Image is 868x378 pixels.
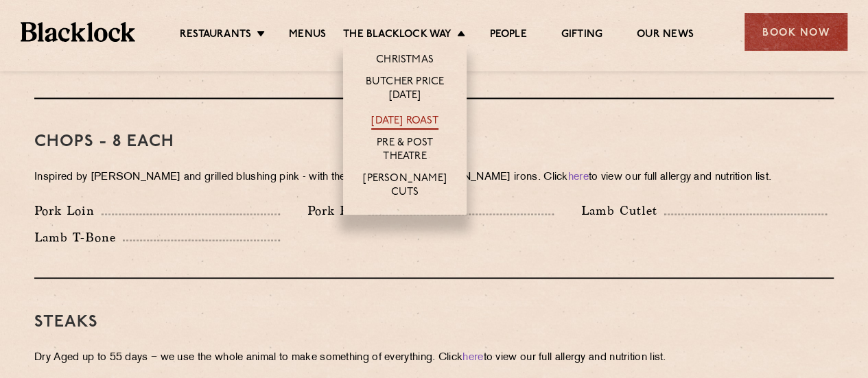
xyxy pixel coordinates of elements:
a: [PERSON_NAME] Cuts [357,172,453,201]
p: Pork Rib [307,201,368,220]
a: Gifting [561,28,602,43]
a: here [462,352,483,362]
h3: Steaks [34,313,834,331]
p: Lamb T-Bone [34,227,123,246]
a: Menus [289,28,326,43]
a: Restaurants [180,28,251,43]
a: The Blacklock Way [343,28,451,43]
p: Dry Aged up to 55 days − we use the whole animal to make something of everything. Click to view o... [34,348,834,367]
a: Pre & Post Theatre [357,137,453,165]
a: People [489,28,526,43]
h3: Chops - 8 each [34,133,834,151]
a: here [568,172,589,182]
p: Pork Loin [34,201,102,220]
p: Inspired by [PERSON_NAME] and grilled blushing pink - with the help of vintage [PERSON_NAME] iron... [34,168,834,187]
a: Christmas [376,54,434,69]
p: Lamb Cutlet [581,201,664,220]
img: BL_Textured_Logo-footer-cropped.svg [21,22,135,41]
a: Our News [637,28,694,43]
div: Book Now [744,13,847,51]
a: [DATE] Roast [371,115,438,130]
a: Butcher Price [DATE] [357,75,453,104]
